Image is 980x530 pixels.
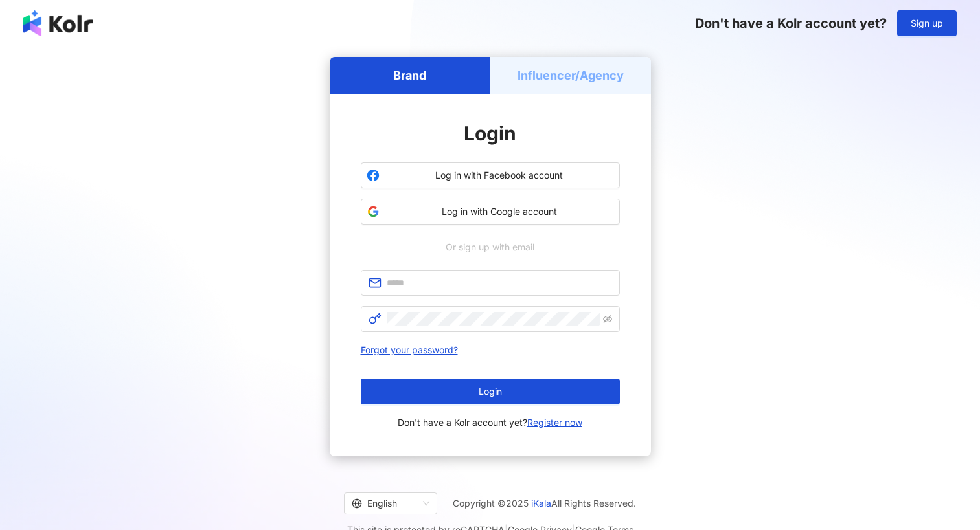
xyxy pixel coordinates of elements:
[518,67,624,83] h5: Influencer/Agency
[603,315,612,324] span: eye-invisible
[23,10,93,36] img: logo
[453,496,636,511] span: Copyright © 2025 All Rights Reserved.
[361,162,620,188] button: Log in with Facebook account
[479,386,502,397] span: Login
[437,240,543,254] span: Or sign up with email
[897,10,957,36] button: Sign up
[911,18,943,28] span: Sign up
[393,67,426,83] h5: Brand
[398,415,582,430] span: Don't have a Kolr account yet?
[531,498,551,509] a: iKala
[385,205,614,218] span: Log in with Google account
[361,344,458,355] a: Forgot your password?
[527,417,582,428] a: Register now
[385,169,614,182] span: Log in with Facebook account
[695,16,887,31] span: Don't have a Kolr account yet?
[361,199,620,225] button: Log in with Google account
[361,379,620,404] button: Login
[464,122,516,145] span: Login
[352,493,418,514] div: English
